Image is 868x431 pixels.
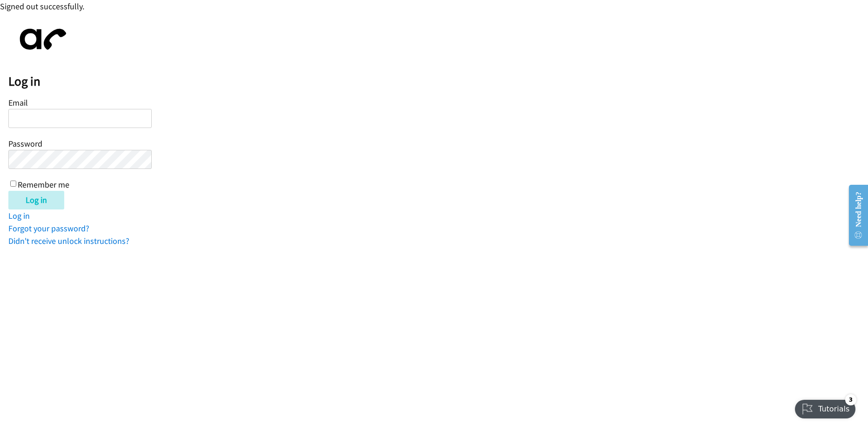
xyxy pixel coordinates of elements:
[8,97,28,108] label: Email
[789,391,861,424] iframe: Checklist
[8,21,74,58] img: aphone-8a226864a2ddd6a5e75d1ebefc011f4aa8f32683c2d82f3fb0802fe031f96514.svg
[8,138,42,149] label: Password
[8,74,868,89] h2: Log in
[8,236,129,246] a: Didn't receive unlock instructions?
[841,178,868,252] iframe: Resource Center
[18,179,69,190] label: Remember me
[8,223,89,234] a: Forgot your password?
[8,210,30,221] a: Log in
[8,191,64,209] input: Log in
